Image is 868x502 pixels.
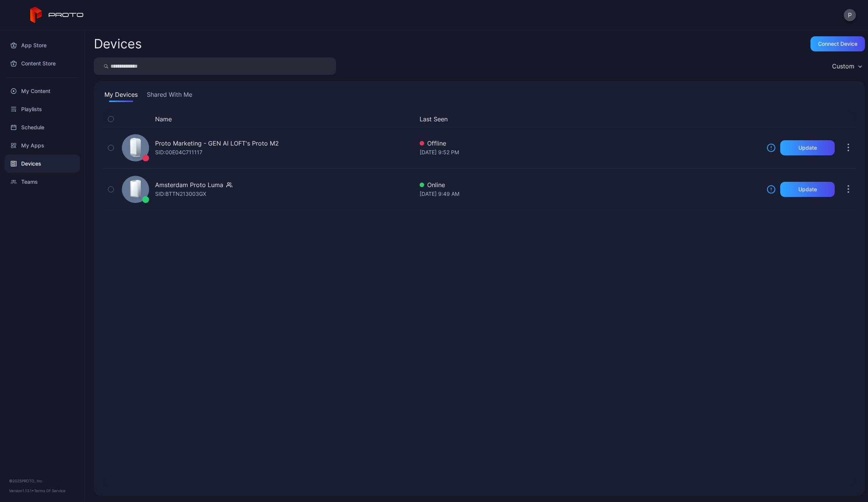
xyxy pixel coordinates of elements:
[5,155,80,173] a: Devices
[9,478,75,484] div: © 2025 PROTO, Inc.
[5,36,80,54] a: App Store
[5,100,80,118] a: Playlists
[5,82,80,100] a: My Content
[420,148,761,157] div: [DATE] 9:52 PM
[832,62,854,70] div: Custom
[5,54,80,73] a: Content Store
[103,90,139,102] button: My Devices
[5,118,80,136] a: Schedule
[155,189,206,198] div: SID: BTTN213003GX
[420,189,761,198] div: [DATE] 9:49 AM
[798,186,817,192] div: Update
[155,139,279,148] div: Proto Marketing - GEN AI LOFT's Proto M2
[828,57,865,75] button: Custom
[155,148,202,157] div: SID: 00E04C711117
[798,145,817,151] div: Update
[841,115,856,124] div: Options
[780,140,835,155] button: Update
[780,182,835,197] button: Update
[420,180,761,189] div: Online
[844,9,856,21] button: P
[9,488,34,493] span: Version 1.13.1 •
[155,180,223,189] div: Amsterdam Proto Luma
[145,90,194,102] button: Shared With Me
[818,41,857,47] div: Connect device
[764,115,832,124] div: Update Device
[155,115,172,124] button: Name
[34,488,65,493] a: Terms Of Service
[810,36,865,51] button: Connect device
[420,115,758,124] button: Last Seen
[5,173,80,191] a: Teams
[5,136,80,155] a: My Apps
[420,139,761,148] div: Offline
[94,37,142,51] h2: Devices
